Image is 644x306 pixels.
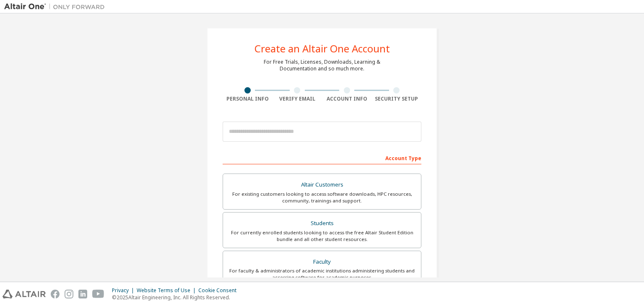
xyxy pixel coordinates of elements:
div: For faculty & administrators of academic institutions administering students and accessing softwa... [228,267,416,281]
div: Altair Customers [228,179,416,191]
div: Verify Email [273,96,322,102]
div: Students [228,218,416,229]
div: Security Setup [372,96,422,102]
img: youtube.svg [92,290,104,298]
div: Website Terms of Use [137,287,198,294]
p: © 2025 Altair Engineering, Inc. All Rights Reserved. [112,294,241,301]
div: Personal Info [223,96,273,102]
div: For Free Trials, Licenses, Downloads, Learning & Documentation and so much more. [264,59,380,72]
div: Create an Altair One Account [254,44,390,54]
img: instagram.svg [65,290,73,298]
img: facebook.svg [51,290,60,298]
img: linkedin.svg [78,290,87,298]
div: For existing customers looking to access software downloads, HPC resources, community, trainings ... [228,191,416,204]
div: Account Info [322,96,372,102]
div: Privacy [112,287,137,294]
div: Faculty [228,256,416,268]
div: For currently enrolled students looking to access the free Altair Student Edition bundle and all ... [228,229,416,243]
div: Cookie Consent [198,287,241,294]
img: altair_logo.svg [3,290,46,298]
img: Altair One [4,3,109,11]
div: Account Type [223,151,421,164]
